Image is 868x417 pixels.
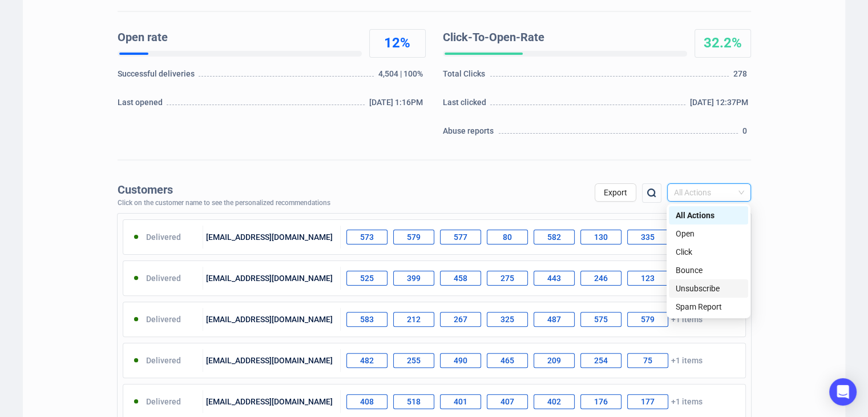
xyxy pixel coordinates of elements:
div: 490 [440,353,481,368]
div: 12% [370,34,425,53]
div: Click [669,243,748,261]
div: Open [676,227,741,240]
div: 399 [393,271,434,286]
div: +1 items [341,308,745,331]
div: 177 [627,394,668,409]
div: [EMAIL_ADDRESS][DOMAIN_NAME] [203,349,341,372]
div: 443 [534,271,575,286]
div: 579 [393,230,434,244]
div: 0 [742,125,750,142]
div: 212 [393,312,434,327]
div: 408 [346,394,387,409]
div: +1 items [341,267,745,290]
div: 582 [534,230,575,244]
div: Bounce [676,264,741,276]
div: 335 [627,230,668,244]
div: 80 [487,230,528,244]
div: [EMAIL_ADDRESS][DOMAIN_NAME] [203,390,341,413]
div: 32.2% [695,34,750,53]
div: 254 [580,353,621,368]
div: Unsubscribe [669,279,748,298]
div: 465 [487,353,528,368]
div: 130 [580,230,621,244]
div: 573 [346,230,387,244]
div: 275 [487,271,528,286]
div: +1 items [341,349,745,372]
div: Customers [118,183,330,197]
div: 402 [534,394,575,409]
div: Open rate [118,29,357,46]
div: 577 [440,230,481,244]
div: 75 [627,353,668,368]
div: Delivered [123,390,204,413]
div: 525 [346,271,387,286]
div: 123 [627,271,668,286]
div: Unsubscribe [676,282,741,295]
img: search.png [645,186,659,200]
div: 579 [627,312,668,327]
div: 255 [393,353,434,368]
div: 4,504 | 100% [378,68,425,85]
span: All Actions [674,184,744,201]
div: [DATE] 12:37PM [690,97,751,114]
div: Delivered [123,349,204,372]
div: 518 [393,394,434,409]
div: Spam Report [676,300,741,313]
div: +1 items [341,390,745,413]
span: Export [604,188,627,197]
div: 407 [487,394,528,409]
div: [DATE] 1:16PM [369,97,426,114]
div: 278 [733,68,750,85]
div: Total Clicks [443,68,488,85]
div: 575 [580,312,621,327]
div: Spam Report [669,298,748,316]
div: Abuse reports [443,125,497,142]
div: [EMAIL_ADDRESS][DOMAIN_NAME] [203,226,341,248]
div: 458 [440,271,481,286]
div: [EMAIL_ADDRESS][DOMAIN_NAME] [203,308,341,331]
div: 267 [440,312,481,327]
div: Click [676,246,741,258]
div: Last opened [118,97,165,114]
div: Successful deliveries [118,68,197,85]
div: All Actions [669,206,748,224]
div: Open [669,224,748,243]
div: Delivered [123,308,204,331]
div: 482 [346,353,387,368]
div: 401 [440,394,481,409]
div: [EMAIL_ADDRESS][DOMAIN_NAME] [203,267,341,290]
div: +1 items [341,226,745,248]
div: Click on the customer name to see the personalized recommendations [118,199,330,207]
div: All Actions [676,209,741,222]
div: Delivered [123,267,204,290]
button: Export [595,183,636,202]
div: 325 [487,312,528,327]
div: 246 [580,271,621,286]
div: Click-To-Open-Rate [443,29,683,46]
div: 209 [534,353,575,368]
div: Open Intercom Messenger [829,378,857,406]
div: 176 [580,394,621,409]
div: 583 [346,312,387,327]
div: 487 [534,312,575,327]
div: Bounce [669,261,748,279]
div: Delivered [123,226,204,248]
div: Last clicked [443,97,489,114]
